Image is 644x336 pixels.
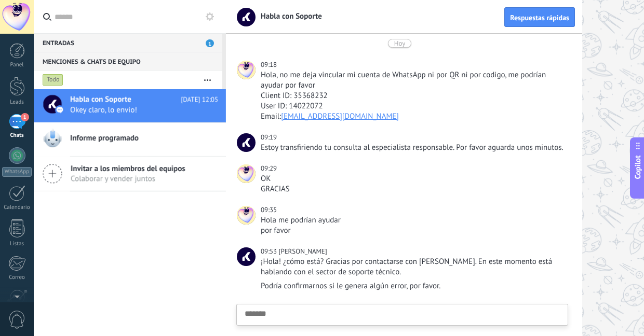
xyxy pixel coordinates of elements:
div: GRACIAS [261,184,566,194]
div: ¡Hola! ¿cómo está? Gracias por contactarse con [PERSON_NAME]. En este momento está hablando con e... [261,257,566,277]
div: OK [261,174,566,184]
a: Habla con Soporte [DATE] 12:05 Okey claro, lo envio! [34,89,226,122]
div: Leads [2,99,32,106]
button: Más [196,71,219,89]
div: Chats [2,132,32,139]
span: Marvin Ramírez [237,206,256,225]
div: Hola me podrían ayudar [261,215,566,226]
div: Listas [2,241,32,247]
button: Respuestas rápidas [504,7,575,27]
div: Podría confirmarnos si le genera algún error, por favor. [261,281,566,291]
span: Jarcy M [278,247,327,256]
span: [DATE] 12:05 [181,94,218,105]
div: 09:35 [261,205,278,215]
div: Hola, no me deja vincular mi cuenta de WhatsApp ni por QR ni por codigo, me podrían ayudar por favor [261,70,566,91]
span: Marvin Ramírez [237,61,256,79]
div: 09:29 [261,163,278,174]
a: [EMAIL_ADDRESS][DOMAIN_NAME] [281,111,399,121]
div: Client ID: 35368232 [261,91,566,101]
div: User ID: 14022072 [261,101,566,111]
span: Jarcy M [237,247,256,266]
div: Menciones & Chats de equipo [34,52,222,71]
span: Respuestas rápidas [510,14,569,21]
div: 09:53 [261,246,278,257]
span: Okey claro, lo envio! [70,105,198,115]
div: 09:19 [261,132,278,143]
span: Marvin Ramírez [237,164,256,183]
span: Habla con Soporte [237,133,256,152]
span: Copilot [633,156,643,179]
div: por favor [261,226,566,236]
span: Invitar a los miembros del equipos [71,164,185,174]
span: 1 [206,39,214,47]
div: Calendario [2,204,32,211]
span: Colaborar y vender juntos [71,174,185,184]
span: Informe programado [70,133,139,144]
span: Habla con Soporte [254,11,322,21]
a: Informe programado [34,123,226,156]
div: Estoy transfiriendo tu consulta al especialista responsable. Por favor aguarda unos minutos. [261,143,566,153]
div: 09:18 [261,60,278,70]
span: 1 [21,113,29,121]
span: Habla con Soporte [70,94,131,105]
div: Correo [2,274,32,281]
div: Panel [2,62,32,68]
div: Todo [43,74,63,86]
div: Entradas [34,33,222,52]
div: WhatsApp [2,167,32,177]
div: Email: [261,111,566,122]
